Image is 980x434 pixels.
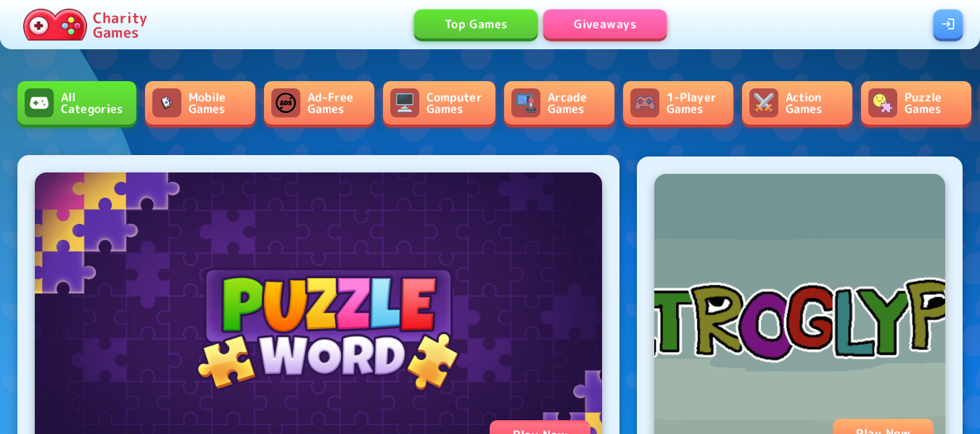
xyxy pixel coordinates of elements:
[623,81,733,125] a: 1-Player Games1-Player Games
[17,6,153,43] a: Charity Games
[17,81,136,125] a: All CategoriesAll Categories
[383,81,495,125] a: Computer GamesComputer Games
[145,81,255,125] a: Mobile GamesMobile Games
[414,9,538,38] a: Top Games
[742,81,852,125] a: Action GamesAction Games
[504,81,614,125] a: Arcade GamesArcade Games
[93,10,147,39] p: Charity Games
[861,81,971,125] a: Puzzle GamesPuzzle Games
[543,9,667,38] a: Giveaways
[264,81,374,125] a: Ad-Free GamesAd-Free Games
[23,9,87,41] img: Charity.Games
